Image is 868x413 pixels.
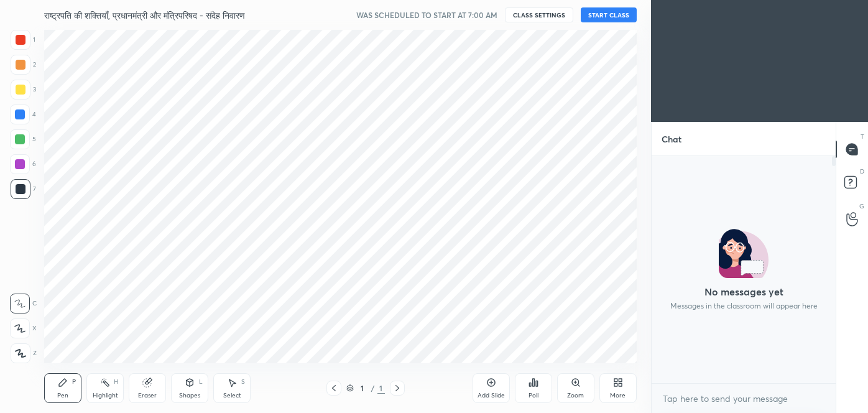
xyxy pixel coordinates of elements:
[11,55,36,75] div: 2
[371,384,375,392] div: /
[377,383,385,394] div: 1
[581,7,637,22] button: START CLASS
[356,9,497,21] h5: WAS SCHEDULED TO START AT 7:00 AM
[356,384,369,392] div: 1
[11,179,36,199] div: 7
[10,154,36,174] div: 6
[11,80,36,100] div: 3
[11,30,35,50] div: 1
[114,379,118,385] div: H
[10,129,36,149] div: 5
[10,104,36,124] div: 4
[478,392,505,399] div: Add Slide
[72,379,76,385] div: P
[861,132,864,141] p: T
[10,318,37,338] div: X
[179,392,200,399] div: Shapes
[859,202,864,211] p: G
[57,392,68,399] div: Pen
[44,9,245,21] h4: राष्ट्रपति की शक्तियाँ, प्रधानमंत्री और मंत्रिपरिषद - संदेह निवारण
[93,392,118,399] div: Highlight
[529,392,538,399] div: Poll
[860,167,864,176] p: D
[505,7,573,22] button: CLASS SETTINGS
[567,392,584,399] div: Zoom
[11,343,37,363] div: Z
[223,392,241,399] div: Select
[199,379,203,385] div: L
[241,379,245,385] div: S
[610,392,626,399] div: More
[10,294,37,313] div: C
[652,123,691,155] p: Chat
[138,392,157,399] div: Eraser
